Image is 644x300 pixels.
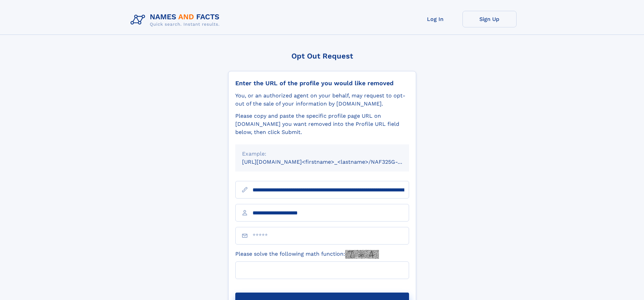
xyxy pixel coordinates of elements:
[235,250,379,259] label: Please solve the following math function:
[228,52,416,60] div: Opt Out Request
[235,112,409,136] div: Please copy and paste the specific profile page URL on [DOMAIN_NAME] you want removed into the Pr...
[408,11,462,27] a: Log In
[462,11,517,27] a: Sign Up
[235,79,409,87] div: Enter the URL of the profile you would like removed
[128,11,225,29] img: Logo Names and Facts
[242,150,402,158] div: Example:
[242,159,422,165] small: [URL][DOMAIN_NAME]<firstname>_<lastname>/NAF325G-xxxxxxxx
[235,92,409,108] div: You, or an authorized agent on your behalf, may request to opt-out of the sale of your informatio...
